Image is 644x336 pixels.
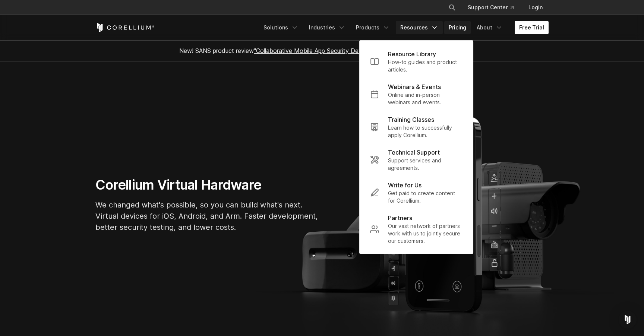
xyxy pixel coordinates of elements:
a: About [472,21,507,34]
p: Support services and agreements. [388,157,463,172]
a: Resources [396,21,443,34]
p: Online and in-person webinars and events. [388,91,463,106]
p: Partners [388,213,412,222]
p: Resource Library [388,50,436,58]
a: Technical Support Support services and agreements. [364,143,468,176]
p: Training Classes [388,115,434,124]
a: Partners Our vast network of partners work with us to jointly secure our customers. [364,209,468,249]
a: Pricing [444,21,471,34]
p: Technical Support [388,148,440,157]
a: Training Classes Learn how to successfully apply Corellium. [364,111,468,143]
p: Write for Us [388,181,422,190]
p: We changed what's possible, so you can build what's next. Virtual devices for iOS, Android, and A... [95,199,319,233]
p: Our vast network of partners work with us to jointly secure our customers. [388,222,463,245]
a: Write for Us Get paid to create content for Corellium. [364,176,468,209]
p: Learn how to successfully apply Corellium. [388,124,463,139]
p: How-to guides and product articles. [388,58,463,73]
a: Industries [304,21,350,34]
p: Webinars & Events [388,82,441,91]
div: Navigation Menu [439,1,549,14]
button: Search [445,1,459,14]
div: Navigation Menu [259,21,549,34]
div: Open Intercom Messenger [619,311,637,329]
a: Webinars & Events Online and in-person webinars and events. [364,78,468,111]
h1: Corellium Virtual Hardware [95,177,319,193]
a: "Collaborative Mobile App Security Development and Analysis" [254,47,426,54]
a: Resource Library How-to guides and product articles. [364,45,468,78]
p: Get paid to create content for Corellium. [388,190,463,205]
a: Free Trial [515,21,549,34]
a: Products [351,21,394,34]
a: Corellium Home [95,23,155,32]
span: New! SANS product review now available. [179,47,465,54]
a: Solutions [259,21,303,34]
a: Support Center [462,1,520,14]
a: Login [523,1,549,14]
